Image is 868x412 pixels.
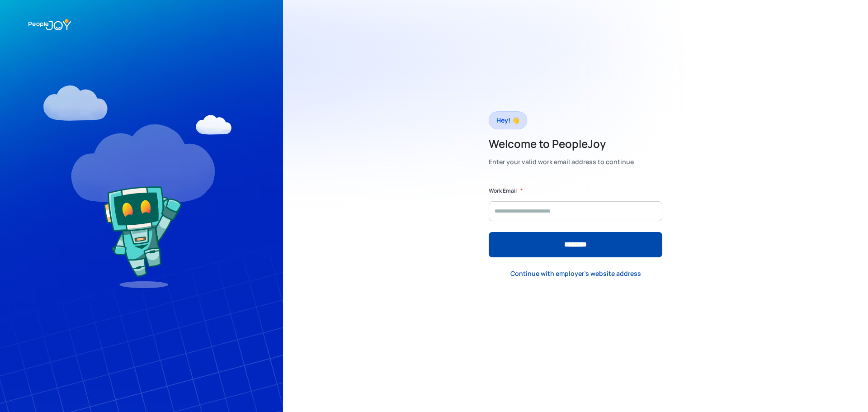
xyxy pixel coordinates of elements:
[489,186,662,257] form: Form
[510,269,641,278] div: Continue with employer's website address
[489,137,634,151] h2: Welcome to PeopleJoy
[489,186,517,195] label: Work Email
[503,264,648,283] a: Continue with employer's website address
[489,156,634,168] div: Enter your valid work email address to continue
[496,114,519,127] div: Hey! 👋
